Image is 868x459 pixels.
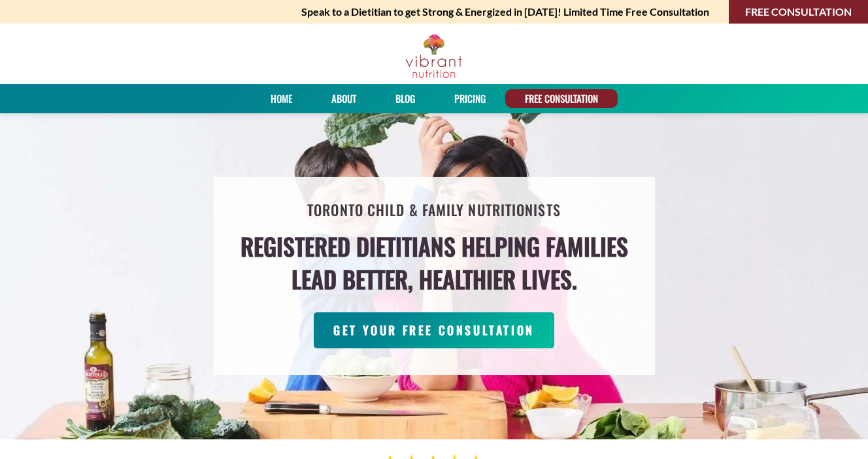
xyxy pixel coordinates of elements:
[314,312,554,348] a: GET YOUR FREE CONSULTATION
[266,89,297,108] a: Home
[405,33,463,79] img: Vibrant Nutrition
[307,197,561,223] h2: Toronto Child & Family Nutritionists
[520,89,603,108] a: FREE CONSULTATION
[301,3,709,21] strong: Speak to a Dietitian to get Strong & Energized in [DATE]! Limited Time Free Consultation
[391,89,420,108] a: Blog
[450,89,490,108] a: PRICING
[241,230,628,296] h4: Registered Dietitians helping families lead better, healthier lives.
[327,89,361,108] a: About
